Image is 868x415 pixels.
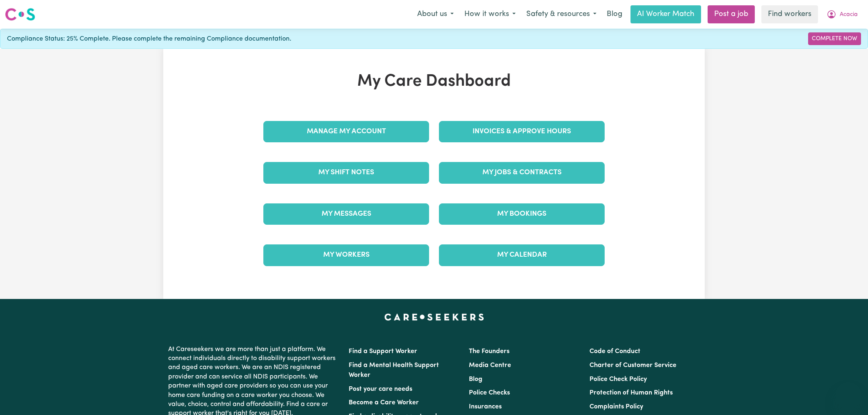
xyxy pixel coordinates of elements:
a: The Founders [469,348,509,355]
img: Careseekers logo [5,7,35,22]
a: Police Check Policy [589,376,647,383]
a: Invoices & Approve Hours [439,121,605,142]
a: Media Centre [469,362,511,369]
span: Compliance Status: 25% Complete. Please complete the remaining Compliance documentation. [7,34,291,44]
a: Careseekers home page [384,314,484,320]
span: Acacia [840,10,858,19]
a: Post your care needs [349,386,412,392]
a: Complaints Policy [589,404,643,410]
a: Find a Support Worker [349,348,417,355]
iframe: Button to launch messaging window [835,382,861,408]
button: About us [412,6,459,23]
a: Police Checks [469,390,510,396]
a: Protection of Human Rights [589,390,673,396]
a: Blog [602,5,627,23]
a: Insurances [469,404,502,410]
h1: My Care Dashboard [258,72,610,91]
a: Find a Mental Health Support Worker [349,362,439,379]
a: Complete Now [808,32,861,45]
a: Charter of Customer Service [589,362,676,369]
a: Become a Care Worker [349,399,419,406]
a: Manage My Account [263,121,429,142]
a: My Calendar [439,244,605,266]
a: My Messages [263,203,429,225]
a: AI Worker Match [630,5,701,23]
a: Careseekers logo [5,5,35,24]
a: My Workers [263,244,429,266]
a: My Jobs & Contracts [439,162,605,183]
button: How it works [459,6,521,23]
a: Find workers [761,5,818,23]
a: Blog [469,376,482,383]
a: My Bookings [439,203,605,225]
a: Code of Conduct [589,348,640,355]
button: Safety & resources [521,6,602,23]
a: Post a job [708,5,755,23]
button: My Account [821,6,863,23]
a: My Shift Notes [263,162,429,183]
